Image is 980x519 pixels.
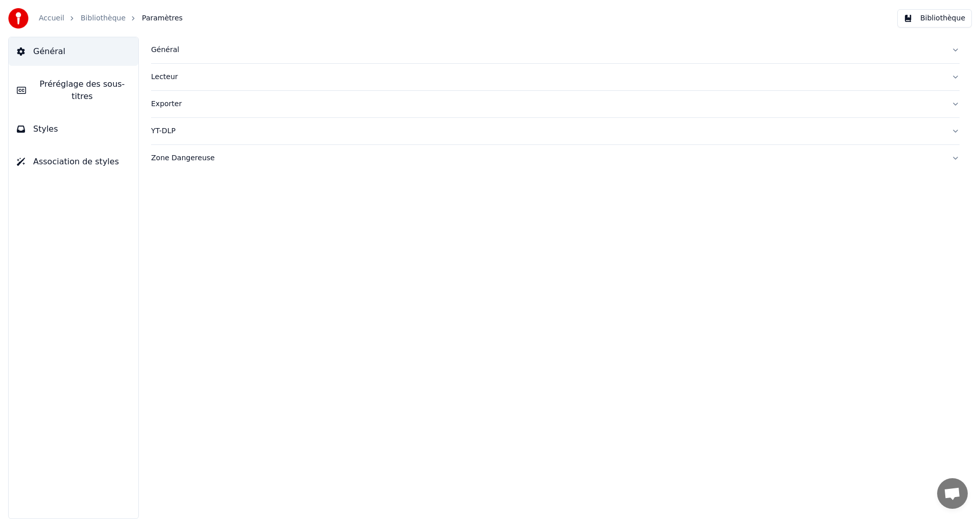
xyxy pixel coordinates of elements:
[151,45,943,55] div: Général
[151,91,960,117] button: Exporter
[151,99,943,109] div: Exporter
[151,72,943,82] div: Lecteur
[8,8,29,29] img: youka
[937,478,968,509] a: Ouvrir le chat
[151,153,943,163] div: Zone Dangereuse
[151,118,960,144] button: YT-DLP
[34,78,130,103] span: Préréglage des sous-titres
[151,64,960,90] button: Lecteur
[151,126,943,136] div: YT-DLP
[9,70,138,111] button: Préréglage des sous-titres
[33,156,119,168] span: Association de styles
[39,13,183,23] nav: breadcrumb
[151,145,960,171] button: Zone Dangereuse
[39,13,64,23] a: Accueil
[151,37,960,63] button: Général
[9,115,138,143] button: Styles
[33,45,65,58] span: Général
[897,9,972,28] button: Bibliothèque
[9,147,138,176] button: Association de styles
[142,13,183,23] span: Paramètres
[9,37,138,66] button: Général
[33,123,58,135] span: Styles
[81,13,126,23] a: Bibliothèque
